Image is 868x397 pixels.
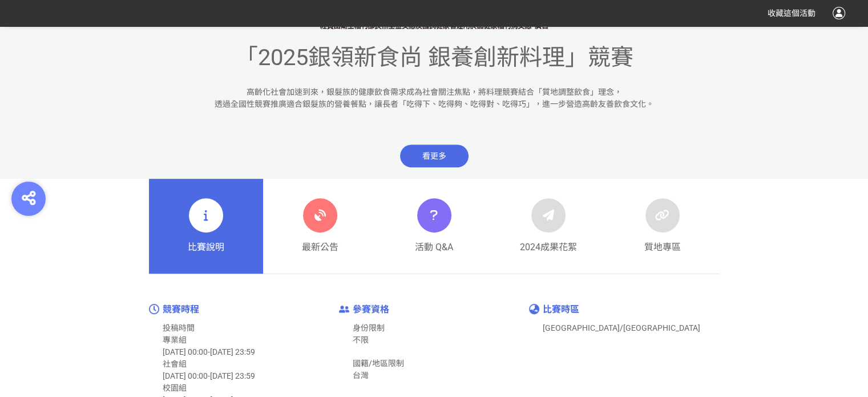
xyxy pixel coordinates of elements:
[188,240,224,254] span: 比賽說明
[210,347,255,356] span: [DATE] 23:59
[163,359,187,368] span: 社會組
[644,240,681,254] span: 質地專區
[163,335,187,344] span: 專業組
[400,145,469,167] span: 看更多
[163,371,208,380] span: [DATE] 00:00
[415,240,453,254] span: 活動 Q&A
[235,44,633,71] span: 「2025銀領新食尚 銀養創新料理」競賽
[377,179,491,274] a: 活動 Q&A
[208,371,210,380] span: -
[163,304,199,315] span: 競賽時程
[263,179,377,274] a: 最新公告
[149,179,263,274] a: 比賽說明
[543,304,579,315] span: 比賽時區
[353,323,385,332] span: 身份限制
[353,359,404,368] span: 國籍/地區限制
[339,306,349,313] img: icon-enter-limit.61bcfae.png
[768,9,815,18] span: 收藏這個活動
[353,335,369,344] span: 不限
[353,304,389,315] span: 參賽資格
[210,371,255,380] span: [DATE] 23:59
[163,347,208,356] span: [DATE] 00:00
[163,323,195,332] span: 投稿時間
[491,179,605,274] a: 2024成果花絮
[163,383,187,392] span: 校園組
[208,347,210,356] span: -
[149,304,159,314] img: icon-time.04e13fc.png
[235,60,633,66] a: 「2025銀領新食尚 銀養創新料理」競賽
[605,179,720,274] a: 質地專區
[520,240,577,254] span: 2024成果花絮
[302,240,338,254] span: 最新公告
[353,371,369,380] span: 台灣
[529,304,539,314] img: icon-timezone.9e564b4.png
[543,323,700,332] span: [GEOGRAPHIC_DATA]/[GEOGRAPHIC_DATA]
